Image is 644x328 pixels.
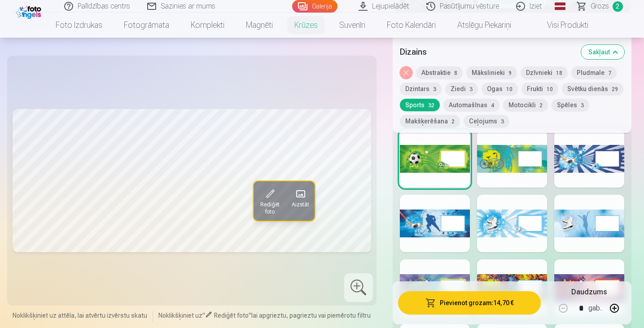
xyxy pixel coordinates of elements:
button: Spēles3 [552,99,589,111]
button: Motocikli2 [503,99,548,111]
button: Mākslinieki9 [466,66,517,79]
span: lai apgrieztu, pagrieztu vai piemērotu filtru [251,312,371,319]
button: Pievienot grozam:14,70 € [398,291,541,315]
button: Ziedi3 [445,83,478,95]
a: Atslēgu piekariņi [447,13,522,38]
img: /fa1 [16,4,44,19]
span: 2 [539,102,543,109]
span: 2 [613,1,623,12]
button: Pludmale7 [571,66,617,79]
span: 3 [433,86,436,92]
a: Magnēti [235,13,284,38]
button: Svētku dienās29 [562,83,623,95]
span: 4 [491,102,494,109]
button: Sakļaut [581,45,624,59]
span: 8 [454,70,457,76]
button: Sports32 [400,99,440,111]
span: 2 [451,118,455,125]
span: 29 [612,86,618,92]
a: Visi produkti [522,13,599,38]
button: Makšķerēšana2 [400,115,460,127]
button: Ogas10 [482,83,518,95]
span: 7 [608,70,611,76]
span: " [249,312,251,319]
a: Komplekti [180,13,235,38]
span: 3 [469,86,473,92]
h5: Dizains [400,46,574,58]
span: 9 [508,70,512,76]
button: Aizstāt [286,181,315,221]
button: Automašīnas4 [443,99,499,111]
button: Dzīvnieki18 [521,66,568,79]
button: Dzintars3 [400,83,442,95]
span: Noklikšķiniet uz attēla, lai atvērtu izvērstu skatu [13,311,147,320]
span: 32 [428,102,434,109]
button: Frukti10 [521,83,558,95]
span: 3 [501,118,504,125]
span: Rediģēt foto [259,201,281,215]
span: 3 [581,102,584,109]
button: Rediģēt foto [254,181,286,221]
span: " [202,312,205,319]
a: Foto kalendāri [376,13,447,38]
a: Fotogrāmata [113,13,180,38]
button: Abstraktie8 [416,66,463,79]
span: 18 [556,70,562,76]
h5: Daudzums [571,287,607,297]
a: Krūzes [284,13,329,38]
button: Ceļojums3 [464,115,509,127]
span: 10 [506,86,513,92]
a: Foto izdrukas [45,13,113,38]
span: Grozs [591,1,609,12]
span: Noklikšķiniet uz [158,312,202,319]
span: 10 [547,86,553,92]
span: Aizstāt [292,201,309,208]
div: gab. [588,297,602,319]
a: Suvenīri [329,13,376,38]
span: Rediģēt foto [214,312,249,319]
